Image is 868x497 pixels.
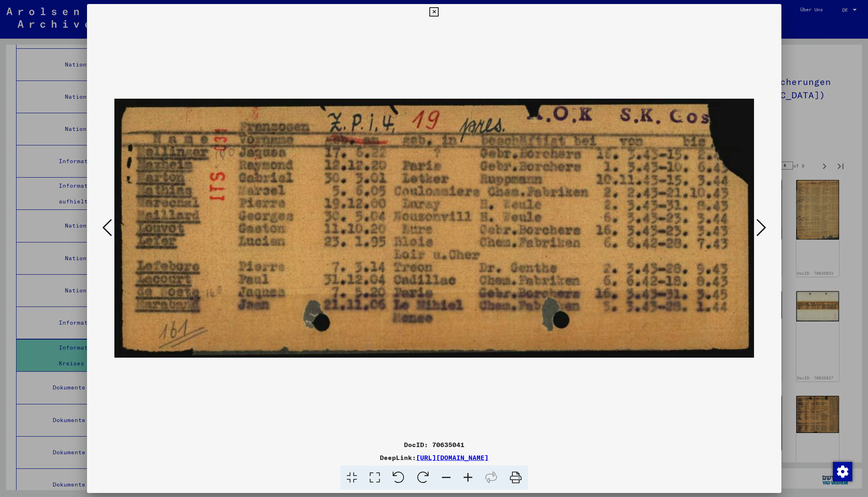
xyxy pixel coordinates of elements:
img: Zustimmung ändern [833,462,852,481]
a: [URL][DOMAIN_NAME] [416,454,489,462]
img: 001.jpg [114,20,754,437]
div: DeepLink: [87,453,781,462]
div: Zustimmung ändern [833,462,852,481]
div: DocID: 70635041 [87,440,781,449]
